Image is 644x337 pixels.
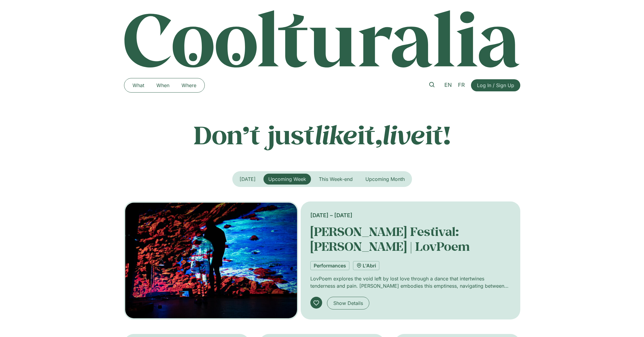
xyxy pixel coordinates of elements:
[268,176,306,182] span: Upcoming Week
[126,80,202,90] nav: Menu
[310,224,470,254] a: [PERSON_NAME] Festival: [PERSON_NAME] | LovPoem
[310,275,510,290] p: LovPoem explores the void left by lost love through a dance that intertwines tenderness and pain....
[444,82,452,88] span: EN
[327,297,369,309] a: Show Details
[365,176,405,182] span: Upcoming Month
[455,81,468,90] a: FR
[175,80,202,90] a: Where
[382,118,425,151] em: live
[441,81,455,90] a: EN
[458,82,465,88] span: FR
[310,211,510,219] div: [DATE] – [DATE]
[310,261,349,270] a: Performances
[150,80,175,90] a: When
[124,201,299,319] img: Coolturalia - Ludovico Paladini ⎥LovPoem
[240,176,256,182] span: [DATE]
[126,80,150,90] a: What
[333,299,363,307] span: Show Details
[319,176,353,182] span: This Week-end
[477,82,514,89] span: Log In / Sign Up
[315,118,358,151] em: like
[124,119,520,150] p: Don’t just it, it!
[353,261,379,270] a: L'Abri
[471,79,520,91] a: Log In / Sign Up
